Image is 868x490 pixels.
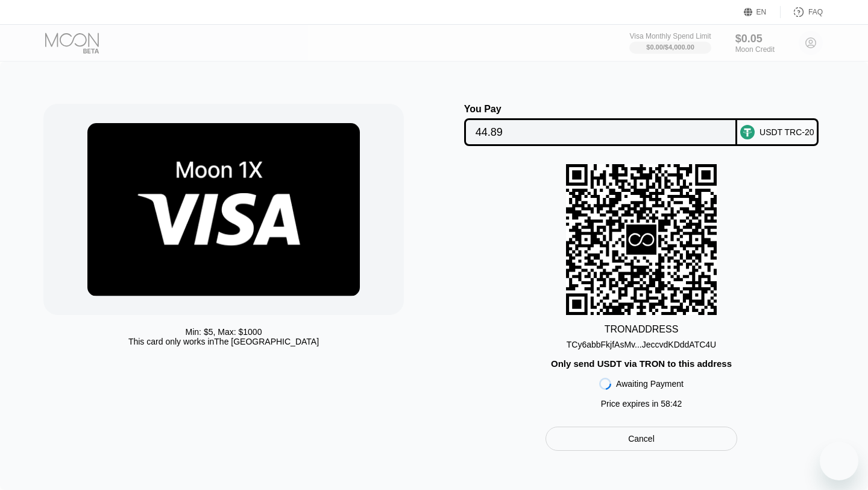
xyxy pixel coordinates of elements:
span: 58 : 42 [661,399,682,409]
div: EN [744,6,781,18]
div: TRON ADDRESS [605,324,679,335]
div: Visa Monthly Spend Limit [629,32,711,40]
div: FAQ [781,6,823,18]
div: TCy6abbFkjfAsMv...JeccvdKDddATC4U [567,335,716,349]
div: EN [756,8,767,16]
div: Price expires in [601,399,682,409]
div: Visa Monthly Spend Limit$0.00/$4,000.00 [629,32,711,54]
div: You PayUSDT TRC-20 [446,104,837,146]
div: Cancel [628,433,655,444]
div: TCy6abbFkjfAsMv...JeccvdKDddATC4U [567,340,716,349]
div: $0.00 / $4,000.00 [646,43,694,51]
div: USDT TRC-20 [759,127,814,137]
div: You Pay [464,104,738,115]
div: Only send USDT via TRON to this address [551,358,732,369]
div: Cancel [546,427,737,451]
div: Min: $ 5 , Max: $ 1000 [186,327,262,337]
div: Awaiting Payment [616,379,684,389]
div: This card only works in The [GEOGRAPHIC_DATA] [128,337,319,346]
div: FAQ [808,8,823,16]
iframe: Button to launch messaging window [820,442,858,480]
